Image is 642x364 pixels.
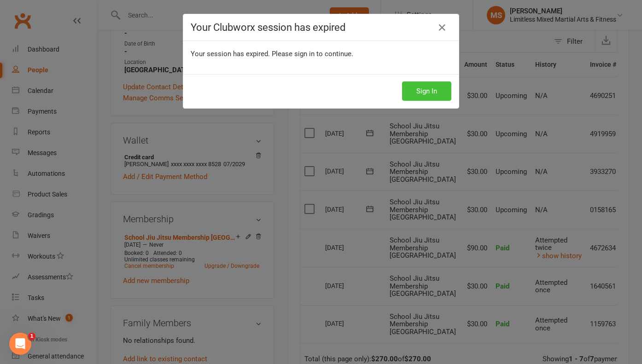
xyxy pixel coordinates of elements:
[191,50,353,58] span: Your session has expired. Please sign in to continue.
[435,20,449,35] a: Close
[9,333,31,355] iframe: Intercom live chat
[28,333,35,340] span: 1
[191,22,451,33] h4: Your Clubworx session has expired
[402,81,451,101] button: Sign In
